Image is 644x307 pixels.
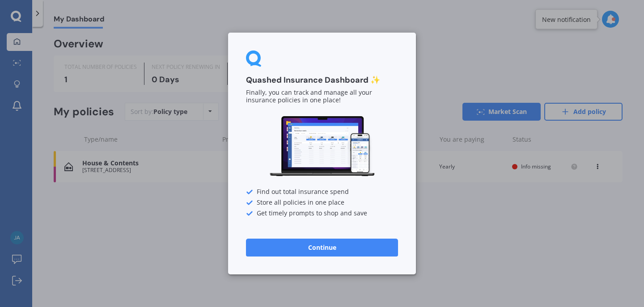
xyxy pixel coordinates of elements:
[246,75,398,85] h3: Quashed Insurance Dashboard ✨
[246,210,398,217] div: Get timely prompts to shop and save
[268,115,376,178] img: Dashboard
[246,89,398,105] p: Finally, you can track and manage all your insurance policies in one place!
[246,199,398,206] div: Store all policies in one place
[246,239,398,257] button: Continue
[246,189,398,196] div: Find out total insurance spend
